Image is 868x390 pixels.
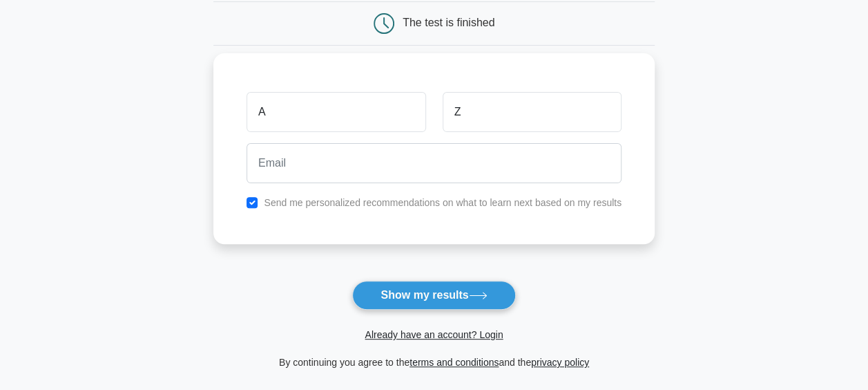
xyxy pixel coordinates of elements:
[365,329,503,340] a: Already have an account? Login
[443,92,621,132] input: Last name
[403,17,494,28] div: The test is finished
[531,357,589,368] a: privacy policy
[205,354,663,371] div: By continuing you agree to the and the
[247,92,425,132] input: First name
[409,357,499,368] a: terms and conditions
[352,281,515,310] button: Show my results
[247,143,621,183] input: Email
[264,197,621,208] label: Send me personalized recommendations on what to learn next based on my results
